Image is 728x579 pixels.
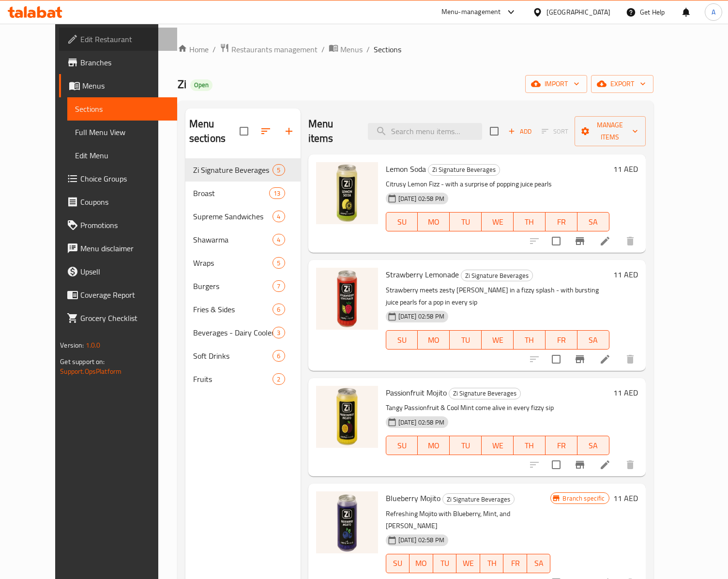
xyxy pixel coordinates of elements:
span: 4 [273,212,284,221]
span: MO [422,439,446,453]
p: Strawberry meets zesty [PERSON_NAME] in a fizzy splash - with bursting juice pearls for a pop in ... [386,284,609,308]
span: TU [454,333,478,347]
a: Edit menu item [599,235,611,247]
span: MO [413,556,429,570]
span: FR [507,556,523,570]
button: TH [514,436,546,455]
span: Menus [82,80,169,91]
button: WE [456,554,480,573]
span: MO [422,333,446,347]
span: TH [517,439,542,453]
span: Coverage Report [80,289,169,301]
button: WE [482,212,514,231]
span: Passionfruit Mojito [386,385,447,400]
span: Select to update [546,349,566,369]
span: 4 [273,235,284,244]
div: items [269,187,285,199]
button: MO [418,436,450,455]
span: FR [549,333,574,347]
div: items [273,234,285,245]
button: Add [504,124,535,139]
button: TU [450,330,482,350]
h2: Menu items [308,117,357,146]
span: SA [581,215,606,229]
span: TH [517,333,542,347]
span: Edit Menu [75,150,169,161]
div: Zi Signature Beverages [449,388,521,399]
span: FR [549,215,574,229]
button: MO [418,212,450,231]
span: Beverages - Dairy Coolers [193,327,273,338]
li: / [321,44,325,55]
a: Choice Groups [59,167,177,190]
a: Support.OpsPlatform [60,365,121,378]
a: Home [178,44,209,55]
span: Branches [80,57,169,68]
a: Grocery Checklist [59,306,177,330]
button: SU [386,554,409,573]
a: Menu disclaimer [59,237,177,260]
div: Zi Signature Beverages5 [185,158,301,182]
a: Edit Menu [67,144,177,167]
span: [DATE] 02:58 PM [394,535,448,545]
button: SA [527,554,551,573]
button: Branch-specific-item [568,229,591,253]
span: [DATE] 02:58 PM [394,312,448,321]
div: Fruits2 [185,367,301,391]
div: Fruits [193,373,273,385]
span: import [533,78,579,90]
span: TU [454,215,478,229]
div: items [273,211,285,222]
button: delete [619,229,642,253]
span: 5 [273,259,284,268]
button: delete [619,348,642,371]
div: Burgers7 [185,274,301,298]
span: Strawberry Lemonade [386,267,459,282]
button: SU [386,212,418,231]
span: 5 [273,166,284,175]
span: Version: [60,339,84,351]
h6: 11 AED [613,162,638,176]
span: Soft Drinks [193,350,273,362]
span: Open [190,81,212,89]
span: 2 [273,375,284,384]
span: Full Menu View [75,126,169,138]
div: items [273,373,285,385]
button: SU [386,330,418,350]
div: Zi Signature Beverages [428,164,500,176]
span: Select section [484,121,504,141]
li: / [212,44,216,55]
div: Wraps5 [185,251,301,274]
span: Add item [504,124,535,139]
a: Promotions [59,213,177,237]
a: Edit menu item [599,353,611,365]
span: SA [531,556,547,570]
img: Blueberry Mojito [316,491,378,553]
span: Grocery Checklist [80,312,169,324]
img: Passionfruit Mojito [316,386,378,448]
button: FR [546,436,577,455]
div: Shawarma [193,234,273,245]
span: WE [485,333,510,347]
span: Restaurants management [231,44,318,55]
button: MO [409,554,433,573]
a: Restaurants management [220,43,318,56]
button: Branch-specific-item [568,348,591,371]
button: WE [482,330,514,350]
button: SU [386,436,418,455]
nav: breadcrumb [178,43,653,56]
li: / [366,44,370,55]
span: Blueberry Mojito [386,491,440,505]
div: Fries & Sides6 [185,298,301,321]
span: Select to update [546,231,566,251]
span: WE [485,215,510,229]
span: Broast [193,187,269,199]
span: [DATE] 02:58 PM [394,418,448,427]
button: FR [546,212,577,231]
span: SU [390,333,414,347]
span: Zi Signature Beverages [193,164,273,176]
button: FR [546,330,577,350]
